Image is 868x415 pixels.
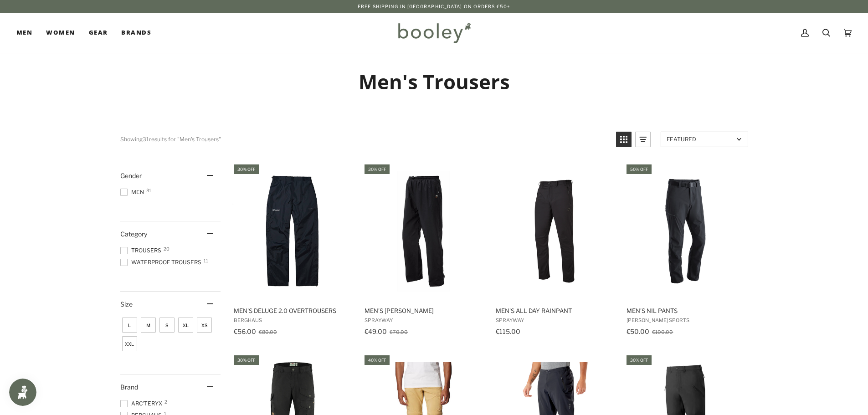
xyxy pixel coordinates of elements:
[143,136,149,143] b: 31
[16,13,39,53] a: Men
[120,383,138,391] span: Brand
[141,318,156,333] span: Size: M
[652,329,673,335] span: €100.00
[120,69,748,94] h1: Men's Trousers
[234,164,259,174] div: 30% off
[627,317,745,323] span: [PERSON_NAME] Sports
[146,188,151,193] span: 31
[120,400,165,408] span: Arc'teryx
[232,163,353,338] a: Men's Deluge 2.0 Overtrousers
[89,28,108,37] span: Gear
[625,171,746,292] img: Maier Sports Men's Nil Pants Black - Booley Galway
[365,355,390,365] div: 40% off
[365,307,483,315] span: Men's [PERSON_NAME]
[120,258,204,266] span: Waterproof Trousers
[627,307,745,315] span: Men's Nil Pants
[667,136,734,143] span: Featured
[114,13,158,53] a: Brands
[365,317,483,323] span: Sprayway
[394,20,474,46] img: Booley
[164,246,169,251] span: 20
[627,164,652,174] div: 50% off
[494,163,615,338] a: Men's All Day Rainpant
[9,379,36,406] iframe: Button to open loyalty program pop-up
[363,171,484,292] img: Sprayway Men's Santiago Rainpant Black - Booley Galway
[616,132,632,147] a: View grid mode
[365,164,390,174] div: 30% off
[494,171,615,292] img: Sprayway Men's All Day Rainpant Black - Booley Galway
[120,172,142,179] span: Gender
[625,163,746,338] a: Men's Nil Pants
[234,307,352,315] span: Men's Deluge 2.0 Overtrousers
[164,400,167,404] span: 2
[365,328,387,335] span: €49.00
[627,328,649,335] span: €50.00
[635,132,651,147] a: View list mode
[363,163,484,338] a: Men's Santiago Rainpant
[496,317,614,323] span: Sprayway
[234,328,256,335] span: €56.00
[232,171,353,292] img: Berghaus Men's Deluge 2.0 Overtrousers - Booley Galway
[120,230,147,238] span: Category
[197,318,212,333] span: Size: XS
[390,329,408,335] span: €70.00
[120,300,133,308] span: Size
[121,28,151,37] span: Brands
[496,328,520,335] span: €115.00
[39,13,82,53] a: Women
[358,3,510,10] p: Free Shipping in [GEOGRAPHIC_DATA] on Orders €50+
[122,336,137,351] span: Size: XXL
[204,258,208,263] span: 11
[661,132,748,147] a: Sort options
[496,307,614,315] span: Men's All Day Rainpant
[120,246,164,255] span: Trousers
[259,329,277,335] span: €80.00
[16,28,32,37] span: Men
[120,188,147,196] span: Men
[120,132,609,147] div: Showing results for "Men's Trousers"
[627,355,652,365] div: 30% off
[82,13,115,53] a: Gear
[234,317,352,323] span: Berghaus
[234,355,259,365] div: 30% off
[159,318,175,333] span: Size: S
[122,318,137,333] span: Size: L
[178,318,193,333] span: Size: XL
[46,28,75,37] span: Women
